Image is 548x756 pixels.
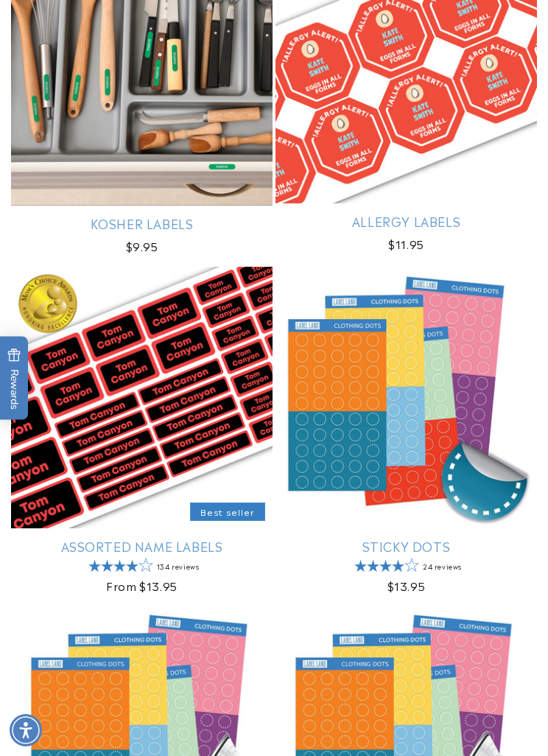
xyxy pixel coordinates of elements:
[11,215,273,231] a: Kosher Labels
[11,538,273,554] a: Assorted Name Labels
[7,349,21,410] span: Rewards
[12,638,186,682] iframe: Sign Up via Text for Offers
[275,213,537,229] a: Allergy Labels
[275,538,537,554] a: Sticky Dots
[10,714,42,746] div: Accessibility Menu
